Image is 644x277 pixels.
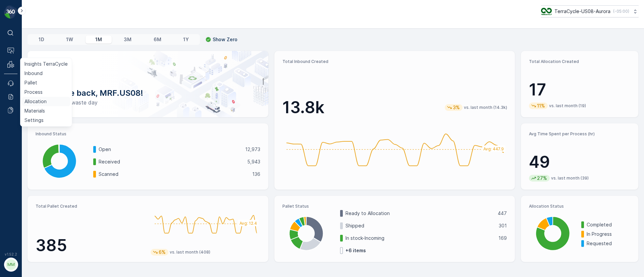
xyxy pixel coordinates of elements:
[154,36,161,43] p: 6M
[66,36,73,43] p: 1W
[464,105,507,110] p: vs. last month (14.3k)
[541,5,639,17] button: TerraCycle-US08-Aurora(-05:00)
[282,59,507,64] p: Total Inbound Created
[529,204,630,209] p: Allocation Status
[345,210,494,217] p: Ready to Allocation
[99,158,243,165] p: Received
[95,36,102,43] p: 1M
[587,221,630,228] p: Completed
[38,88,258,98] p: Welcome back, MRF.US08!
[124,36,131,43] p: 3M
[4,258,17,272] button: MM
[99,146,241,153] p: Open
[4,5,17,19] img: logo
[529,80,630,100] p: 17
[36,131,260,137] p: Inbound Status
[536,175,548,182] p: 27%
[551,176,589,181] p: vs. last month (39)
[498,235,507,241] p: 169
[4,252,17,256] span: v 1.52.2
[345,247,366,254] p: + 6 items
[99,171,248,178] p: Scanned
[541,8,552,15] img: image_ci7OI47.png
[499,222,507,229] p: 301
[183,36,189,43] p: 1Y
[452,104,461,111] p: 3%
[549,103,586,109] p: vs. last month (19)
[6,259,16,270] div: MM
[345,222,495,229] p: Shipped
[170,250,210,255] p: vs. last month (408)
[38,98,258,107] p: Have a zero-waste day
[213,36,237,43] p: Show Zero
[613,9,629,14] p: ( -05:00 )
[158,249,166,256] p: 6%
[529,131,630,137] p: Avg Time Spent per Process (hr)
[247,158,260,165] p: 5,943
[252,171,260,178] p: 136
[536,102,546,109] p: 11%
[554,8,610,15] p: TerraCycle-US08-Aurora
[282,97,324,118] p: 13.8k
[282,204,507,209] p: Pallet Status
[36,204,145,209] p: Total Pallet Created
[245,146,260,153] p: 12,973
[587,240,630,247] p: Requested
[39,36,44,43] p: 1D
[587,231,630,237] p: In Progress
[529,59,630,64] p: Total Allocation Created
[498,210,507,217] p: 447
[529,152,630,172] p: 49
[36,235,145,256] p: 385
[345,235,494,241] p: In stock-Incoming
